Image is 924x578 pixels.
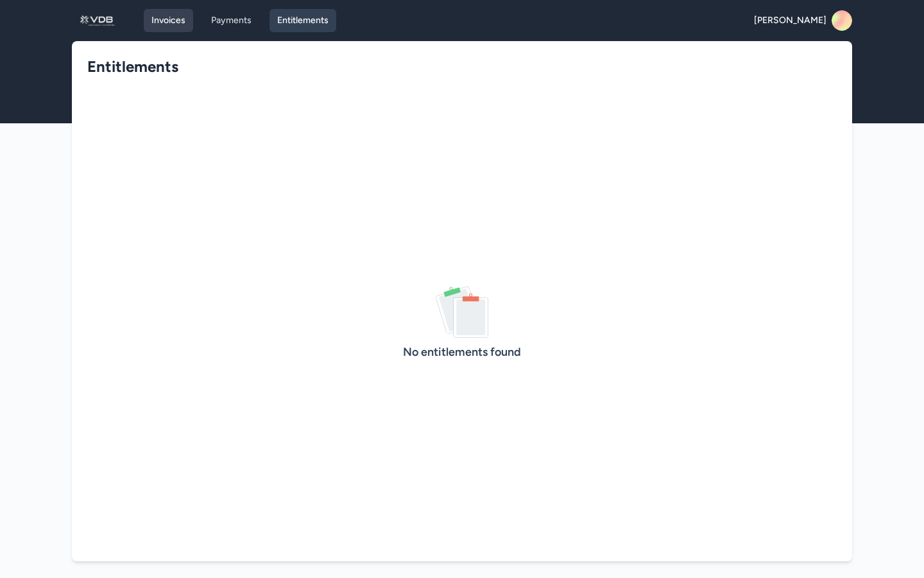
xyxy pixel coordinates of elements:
a: Invoices [144,9,193,32]
span: [PERSON_NAME] [754,14,826,27]
a: [PERSON_NAME] [754,10,852,31]
a: Entitlements [269,9,336,32]
h1: Entitlements [87,57,826,77]
a: Payments [203,9,259,32]
img: logo_1740403428.png [77,10,118,31]
p: No entitlements found [403,343,521,361]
